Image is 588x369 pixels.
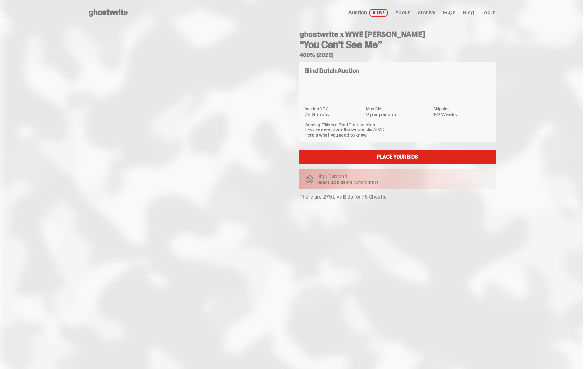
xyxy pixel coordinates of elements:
p: There are 275 Live Bids for 75 Ghosts. [299,195,496,200]
a: Here's what you need to know [305,132,367,138]
dd: 75 Ghosts [305,112,362,117]
a: Blog [463,10,474,15]
a: About [395,10,410,15]
a: Place your Bids [299,150,496,164]
p: High Demand [317,174,379,179]
p: Heads up: bids are coming in hot [317,180,379,184]
a: Archive [418,10,435,15]
h4: ghostwrite x WWE [PERSON_NAME] [299,31,496,38]
a: Log in [481,10,495,15]
dt: Auction QTY [305,107,362,111]
h4: Blind Dutch Auction [305,68,359,74]
dt: Shipping [433,107,491,111]
dd: 2 per person [366,112,429,117]
h3: “You Can't See Me” [299,40,496,50]
dd: 1-2 Weeks [433,112,491,117]
span: LIVE [369,9,388,17]
dt: Max Bids [366,107,429,111]
h5: 400% (2025) [299,52,496,58]
a: Auction LIVE [348,9,387,17]
a: FAQs [443,10,455,15]
p: Warning: This is a Blind Dutch Auction. If you’ve never done this before, that’s OK. [305,122,491,131]
span: Auction [348,10,367,15]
